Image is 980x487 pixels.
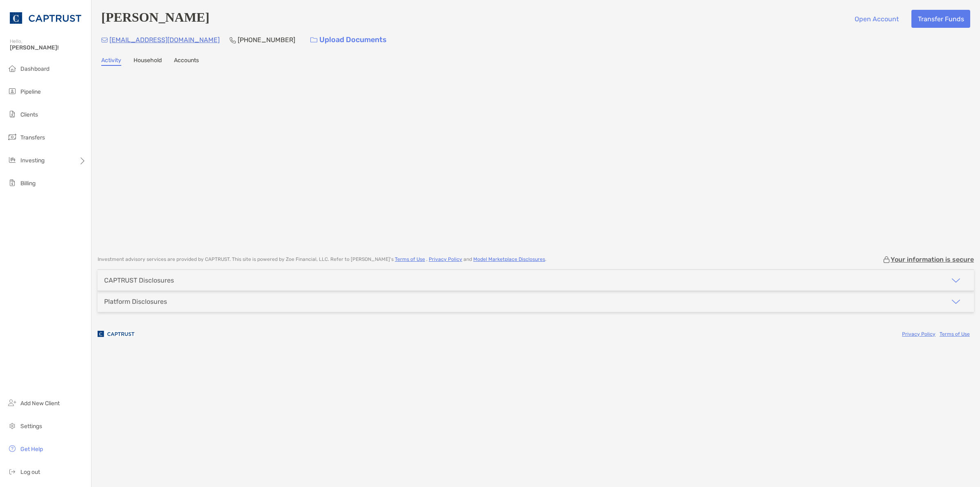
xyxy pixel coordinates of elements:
p: [PHONE_NUMBER] [238,35,295,45]
img: settings icon [7,421,17,431]
p: Investment advisory services are provided by CAPTRUST . This site is powered by Zoe Financial, LL... [98,256,546,263]
div: Platform Disclosures [104,298,167,305]
a: Household [134,57,162,66]
img: Phone Icon [229,37,236,43]
img: icon arrow [951,297,961,307]
span: Billing [20,180,36,187]
a: Activity [101,57,121,66]
img: CAPTRUST Logo [10,3,81,33]
span: Transfers [20,134,45,141]
div: CAPTRUST Disclosures [104,276,174,284]
span: Investing [20,157,45,164]
img: add_new_client icon [7,398,17,408]
span: Dashboard [20,65,49,72]
button: Open Account [848,10,905,28]
img: pipeline icon [7,86,17,96]
p: [EMAIL_ADDRESS][DOMAIN_NAME] [109,35,220,45]
h4: [PERSON_NAME] [101,10,209,28]
span: Pipeline [20,88,41,95]
img: button icon [310,37,317,43]
a: Terms of Use [395,256,425,262]
p: Your information is secure [891,256,974,263]
span: Add New Client [20,400,60,407]
img: transfers icon [7,132,17,142]
img: Email Icon [101,38,108,43]
span: Log out [20,469,40,476]
img: icon arrow [951,276,961,285]
span: Clients [20,111,38,118]
img: billing icon [7,178,17,188]
img: investing icon [7,155,17,165]
a: Privacy Policy [902,331,935,337]
img: dashboard icon [7,63,17,73]
a: Model Marketplace Disclosures [473,256,545,262]
a: Upload Documents [305,31,392,49]
img: company logo [98,325,134,343]
img: logout icon [7,467,17,476]
img: get-help icon [7,444,17,453]
a: Accounts [174,57,199,66]
a: Privacy Policy [429,256,462,262]
span: [PERSON_NAME]! [10,44,86,51]
span: Settings [20,423,42,430]
button: Transfer Funds [911,10,970,28]
span: Get Help [20,446,43,453]
a: Terms of Use [940,331,970,337]
img: clients icon [7,109,17,119]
